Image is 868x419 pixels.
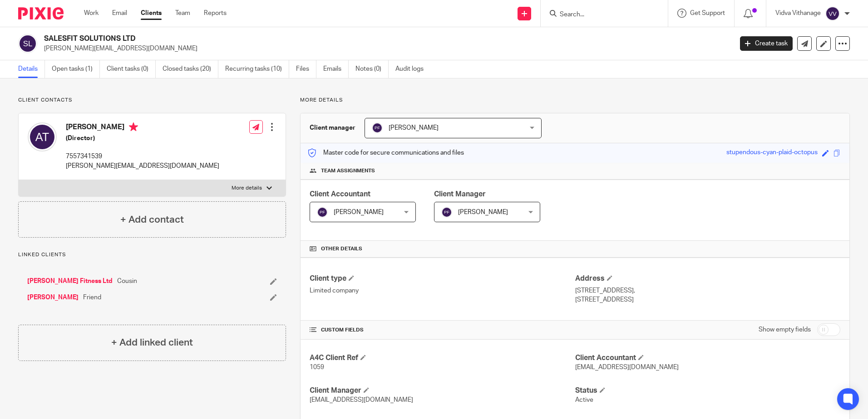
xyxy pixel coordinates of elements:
a: [PERSON_NAME] [27,293,79,302]
div: stupendous-cyan-plaid-octopus [726,148,818,158]
p: [STREET_ADDRESS] [575,295,840,304]
label: Show empty fields [759,325,811,334]
p: 7557341539 [66,152,219,161]
img: svg%3E [825,6,840,21]
p: [PERSON_NAME][EMAIL_ADDRESS][DOMAIN_NAME] [66,161,219,171]
p: Limited company [310,286,575,295]
h4: Client Accountant [575,353,840,363]
span: [PERSON_NAME] [458,209,508,215]
a: Create task [740,36,793,51]
span: Active [575,397,593,403]
p: Master code for secure communications and files [307,148,464,157]
img: svg%3E [317,207,328,218]
a: Reports [204,9,227,18]
span: [EMAIL_ADDRESS][DOMAIN_NAME] [575,364,679,370]
span: Get Support [690,10,725,16]
span: Client Manager [434,190,486,198]
h3: Client manager [310,123,355,132]
span: [PERSON_NAME] [334,209,384,215]
p: Client contacts [18,97,286,104]
a: Recurring tasks (10) [225,60,289,78]
span: [PERSON_NAME] [389,125,439,131]
a: [PERSON_NAME] Fitness Ltd [27,277,113,286]
h4: Status [575,386,840,395]
a: Closed tasks (20) [163,60,218,78]
a: Details [18,60,45,78]
span: Friend [83,293,101,302]
a: Files [296,60,316,78]
p: [STREET_ADDRESS], [575,286,840,295]
h4: A4C Client Ref [310,353,575,363]
a: Clients [141,9,162,18]
img: Pixie [18,7,64,19]
span: Client Accountant [310,190,370,198]
h4: CUSTOM FIELDS [310,326,575,334]
span: [EMAIL_ADDRESS][DOMAIN_NAME] [310,397,413,403]
h2: SALESFIT SOLUTIONS LTD [44,34,590,44]
p: Vidva Vithanage [775,9,821,18]
input: Search [559,11,641,19]
img: svg%3E [18,34,37,53]
h4: + Add contact [120,213,184,227]
h4: Client type [310,274,575,283]
p: More details [300,97,850,104]
span: Cousin [117,277,137,286]
a: Open tasks (1) [52,60,100,78]
a: Email [112,9,127,18]
span: Team assignments [321,167,375,175]
h4: Address [575,274,840,283]
h4: [PERSON_NAME] [66,122,219,134]
p: [PERSON_NAME][EMAIL_ADDRESS][DOMAIN_NAME] [44,44,726,53]
img: svg%3E [372,122,383,133]
h5: (Director) [66,134,219,143]
p: Linked clients [18,251,286,258]
i: Primary [129,122,138,132]
img: svg%3E [28,122,57,151]
a: Client tasks (0) [107,60,156,78]
a: Notes (0) [355,60,389,78]
a: Work [84,9,99,18]
h4: Client Manager [310,386,575,395]
h4: + Add linked client [111,336,193,350]
p: More details [232,185,262,192]
span: 1059 [310,364,324,370]
a: Audit logs [395,60,430,78]
span: Other details [321,245,362,253]
a: Emails [323,60,349,78]
img: svg%3E [441,207,452,218]
a: Team [175,9,190,18]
